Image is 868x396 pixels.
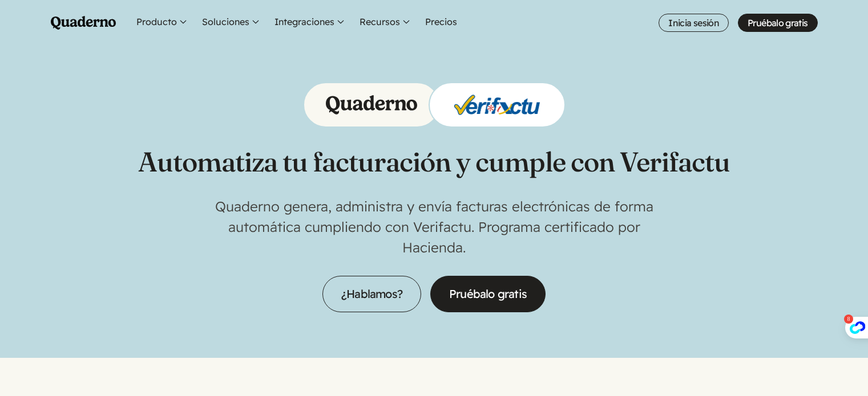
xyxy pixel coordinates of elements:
a: Pruébalo gratis [430,276,546,312]
a: Inicia sesión [659,14,729,32]
img: Logo of Quaderno [326,95,417,115]
h1: Automatiza tu facturación y cumple con Verifactu [138,146,730,178]
p: Quaderno genera, administra y envía facturas electrónicas de forma automática cumpliendo con Veri... [206,196,663,258]
a: ¿Hablamos? [322,276,421,312]
a: Pruébalo gratis [738,14,817,32]
img: Logo of Verifactu [451,91,543,119]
